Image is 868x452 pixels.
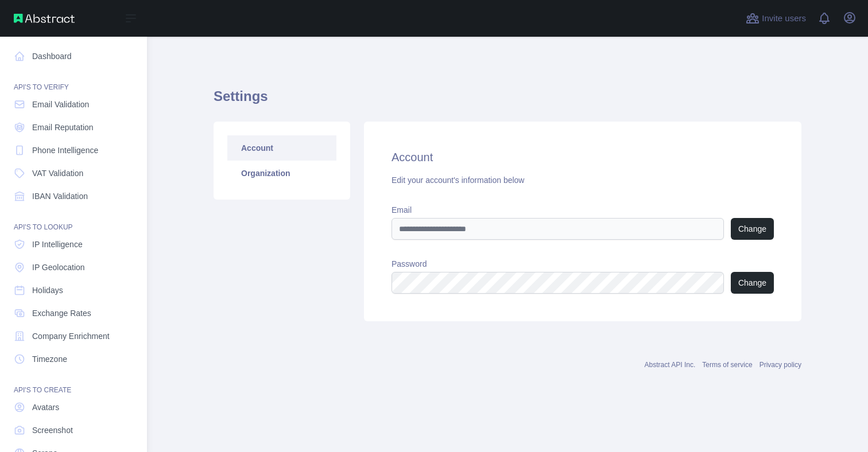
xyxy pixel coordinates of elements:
[762,12,806,25] span: Invite users
[227,161,336,186] a: Organization
[32,167,83,179] span: VAT Validation
[214,87,801,115] h1: Settings
[9,117,138,138] a: Email Reputation
[32,239,83,250] span: IP Intelligence
[14,14,75,23] img: Abstract API
[9,94,138,115] a: Email Validation
[32,99,89,110] span: Email Validation
[32,424,73,436] span: Screenshot
[9,163,138,184] a: VAT Validation
[392,149,774,165] h2: Account
[9,420,138,441] a: Screenshot
[731,218,774,240] button: Change
[9,303,138,324] a: Exchange Rates
[32,307,91,319] span: Exchange Rates
[32,262,85,273] span: IP Geolocation
[9,140,138,161] a: Phone Intelligence
[759,361,801,369] a: Privacy policy
[392,174,774,186] div: Edit your account's information below
[702,361,752,369] a: Terms of service
[9,349,138,369] a: Timezone
[32,285,63,296] span: Holidays
[32,145,98,156] span: Phone Intelligence
[32,330,110,342] span: Company Enrichment
[9,326,138,346] a: Company Enrichment
[9,234,138,255] a: IP Intelligence
[32,122,94,133] span: Email Reputation
[392,204,774,216] label: Email
[9,209,138,232] div: API'S TO LOOKUP
[32,402,59,413] span: Avatars
[9,186,138,206] a: IBAN Validation
[32,190,88,202] span: IBAN Validation
[32,353,67,365] span: Timezone
[9,280,138,301] a: Holidays
[9,69,138,92] div: API'S TO VERIFY
[9,397,138,418] a: Avatars
[743,9,808,28] button: Invite users
[9,257,138,278] a: IP Geolocation
[227,135,336,161] a: Account
[9,372,138,395] div: API'S TO CREATE
[392,258,774,270] label: Password
[645,361,696,369] a: Abstract API Inc.
[731,272,774,294] button: Change
[9,46,138,67] a: Dashboard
